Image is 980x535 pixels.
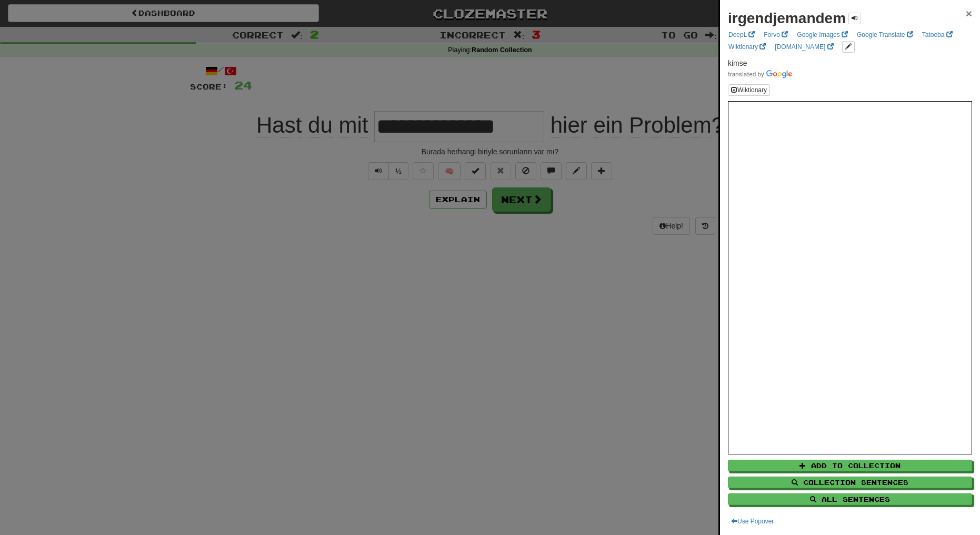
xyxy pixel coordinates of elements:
[728,493,972,505] button: All Sentences
[728,70,792,78] img: Color short
[854,29,916,41] a: Google Translate
[728,10,846,26] strong: irgendjemandem
[728,460,972,471] button: Add to Collection
[842,41,855,53] button: edit links
[728,477,972,488] button: Collection Sentences
[761,29,791,41] a: Forvo
[794,29,851,41] a: Google Images
[919,29,956,41] a: Tatoeba
[725,41,769,53] a: Wiktionary
[966,8,972,19] button: Close
[966,7,972,19] span: ×
[725,29,758,41] a: DeepL
[728,59,747,67] span: kimse
[728,84,770,96] button: Wiktionary
[772,41,836,53] a: [DOMAIN_NAME]
[728,516,777,527] button: Use Popover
